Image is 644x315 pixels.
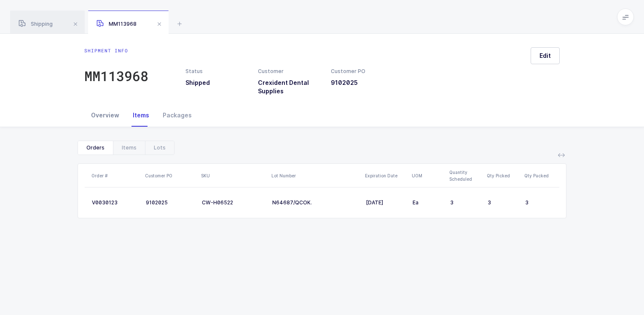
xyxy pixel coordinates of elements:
[145,141,174,155] div: Lots
[145,172,196,179] div: Customer PO
[84,104,126,127] div: Overview
[272,199,359,206] div: N64687/QCOK.
[366,199,406,206] div: [DATE]
[19,21,53,27] span: Shipping
[450,199,481,206] div: 3
[156,104,199,127] div: Packages
[185,79,248,87] h3: Shipped
[531,47,560,64] button: Edit
[413,199,443,206] div: Ea
[113,141,145,155] div: Items
[126,104,156,127] div: Items
[487,172,519,179] div: Qty Picked
[84,47,148,54] div: Shipment info
[146,199,195,206] div: 9102025
[258,68,320,75] div: Customer
[201,172,266,179] div: SKU
[92,199,139,206] div: V0030123
[525,199,552,206] div: 3
[271,172,360,179] div: Lot Number
[97,21,137,27] span: MM113968
[412,172,444,179] div: UOM
[365,172,407,179] div: Expiration Date
[488,199,518,206] div: 3
[258,79,320,95] h3: Crexident Dental Supplies
[202,199,266,206] div: CW-H06522
[78,141,113,155] div: Orders
[524,172,557,179] div: Qty Packed
[449,169,482,182] div: Quantity Scheduled
[91,172,140,179] div: Order #
[331,68,393,75] div: Customer PO
[185,68,248,75] div: Status
[539,52,551,60] span: Edit
[331,79,393,87] h3: 9102025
